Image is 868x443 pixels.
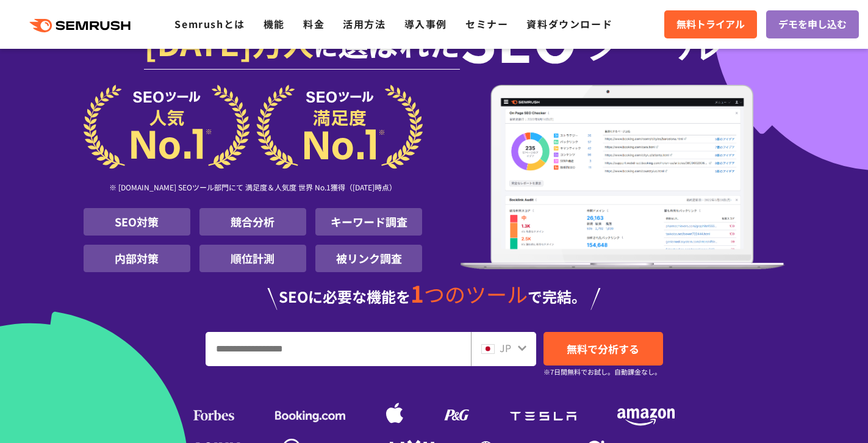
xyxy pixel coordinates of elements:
a: 無料トライアル [664,10,757,38]
span: ツール [578,13,724,62]
li: 内部対策 [84,245,190,272]
li: キーワード調査 [315,208,422,236]
a: Semrushとは [174,16,245,31]
li: 競合分析 [199,208,306,236]
a: デモを申し込む [766,10,859,38]
a: 資料ダウンロード [526,16,612,31]
span: JP [500,340,511,355]
span: 無料で分析する [567,341,639,356]
li: 順位計測 [199,245,306,272]
li: 被リンク調査 [315,245,422,272]
input: URL、キーワードを入力してください [206,333,470,366]
span: 1 [411,276,424,309]
li: SEO対策 [84,208,190,236]
a: 活用方法 [343,16,386,31]
a: 料金 [303,16,325,31]
a: セミナー [465,16,508,31]
span: で完結。 [528,286,586,307]
a: 無料で分析する [543,332,663,366]
a: 機能 [264,16,285,31]
span: つのツール [424,279,528,309]
span: 無料トライアル [676,16,745,32]
span: SEO [460,13,578,62]
div: ※ [DOMAIN_NAME] SEOツール部門にて 満足度＆人気度 世界 No.1獲得（[DATE]時点） [84,169,423,208]
small: ※7日間無料でお試し。自動課金なし。 [543,366,661,378]
a: 導入事例 [404,16,447,31]
div: SEOに必要な機能を [84,282,785,310]
span: デモを申し込む [778,16,847,32]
